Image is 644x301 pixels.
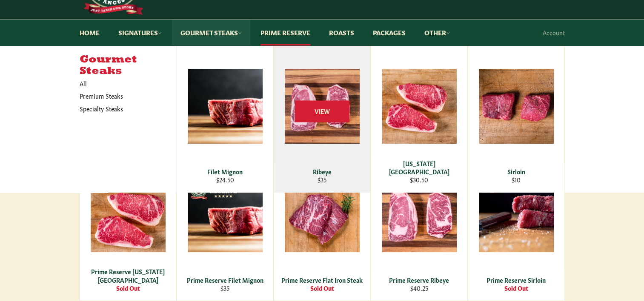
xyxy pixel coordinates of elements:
[188,177,263,252] img: Prime Reserve Filet Mignon
[473,284,559,292] div: Sold Out
[177,153,274,301] a: Prime Reserve Filet Mignon Prime Reserve Filet Mignon $35
[182,168,268,176] div: Filet Mignon
[364,20,414,45] a: Packages
[110,20,170,45] a: Signatures
[479,69,554,144] img: Sirloin
[416,20,458,45] a: Other
[75,90,168,102] a: Premium Steaks
[274,45,371,193] a: Ribeye Ribeye $35 View
[473,176,559,184] div: $10
[468,45,565,193] a: Sirloin Sirloin $10
[295,101,349,122] span: View
[321,20,363,45] a: Roasts
[71,20,108,45] a: Home
[177,45,274,193] a: Filet Mignon Filet Mignon $24.50
[182,176,268,184] div: $24.50
[473,168,559,176] div: Sirloin
[80,153,177,301] a: Prime Reserve New York Strip Prime Reserve [US_STATE][GEOGRAPHIC_DATA] Sold Out
[376,284,462,292] div: $40.25
[371,153,468,301] a: Prime Reserve Ribeye Prime Reserve Ribeye $40.25
[382,177,457,252] img: Prime Reserve Ribeye
[538,20,569,45] a: Account
[80,54,177,77] h5: Gourmet Steaks
[252,20,319,45] a: Prime Reserve
[172,20,250,45] a: Gourmet Steaks
[274,153,371,301] a: Prime Reserve Flat Iron Steak Prime Reserve Flat Iron Steak Sold Out
[479,177,554,252] img: Prime Reserve Sirloin
[382,69,457,144] img: New York Strip
[279,276,365,284] div: Prime Reserve Flat Iron Steak
[188,69,263,144] img: Filet Mignon
[85,284,171,292] div: Sold Out
[91,177,166,252] img: Prime Reserve New York Strip
[468,153,565,301] a: Prime Reserve Sirloin Prime Reserve Sirloin Sold Out
[75,77,177,90] a: All
[85,267,171,284] div: Prime Reserve [US_STATE][GEOGRAPHIC_DATA]
[279,284,365,292] div: Sold Out
[285,177,360,252] img: Prime Reserve Flat Iron Steak
[473,276,559,284] div: Prime Reserve Sirloin
[376,159,462,176] div: [US_STATE][GEOGRAPHIC_DATA]
[182,284,268,292] div: $35
[376,276,462,284] div: Prime Reserve Ribeye
[376,176,462,184] div: $30.50
[75,102,168,115] a: Specialty Steaks
[279,168,365,176] div: Ribeye
[371,45,468,193] a: New York Strip [US_STATE][GEOGRAPHIC_DATA] $30.50
[182,276,268,284] div: Prime Reserve Filet Mignon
